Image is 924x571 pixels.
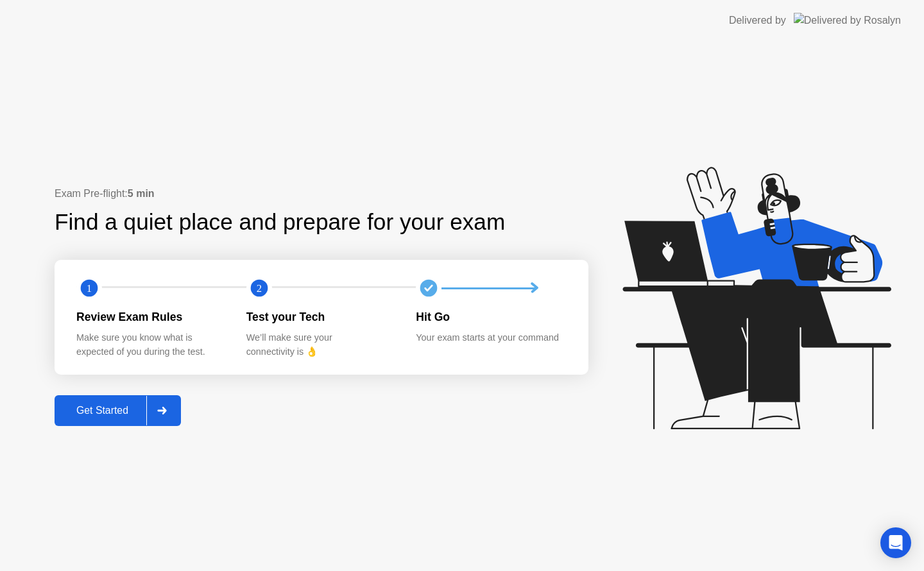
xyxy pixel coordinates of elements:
div: Exam Pre-flight: [55,186,588,201]
text: 1 [87,282,92,294]
text: 2 [257,282,262,294]
img: Delivered by Rosalyn [794,13,901,28]
div: Review Exam Rules [76,309,226,325]
div: We’ll make sure your connectivity is 👌 [246,331,396,359]
button: Get Started [55,395,181,426]
b: 5 min [128,188,155,199]
div: Make sure you know what is expected of you during the test. [76,331,226,359]
div: Open Intercom Messenger [880,527,911,558]
div: Test your Tech [246,309,396,325]
div: Delivered by [729,13,786,28]
div: Find a quiet place and prepare for your exam [55,205,507,239]
div: Hit Go [416,309,565,325]
div: Get Started [58,405,146,416]
div: Your exam starts at your command [416,331,565,345]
